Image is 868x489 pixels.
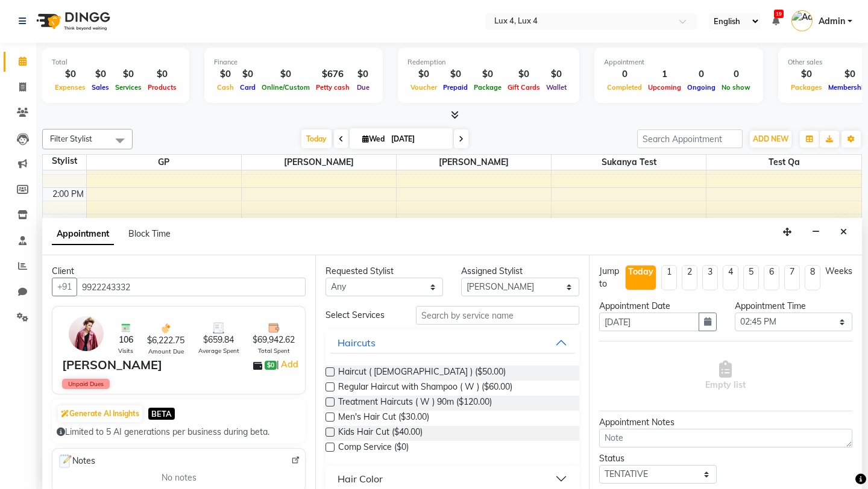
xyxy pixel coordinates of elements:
div: $0 [214,67,237,81]
input: Search by service name [416,306,579,325]
input: yyyy-mm-dd [599,313,699,331]
span: [PERSON_NAME] [242,155,396,170]
li: 6 [764,265,779,290]
span: Average Spent [198,346,239,355]
span: Package [471,83,505,92]
div: $0 [112,67,145,81]
span: BETA [148,408,175,419]
input: 2025-10-01 [388,130,448,148]
div: Finance [214,57,373,67]
button: +91 [52,278,77,296]
span: Appointment [52,223,114,245]
span: Treatment Haircuts ( W ) 90m ($120.00) [338,396,492,411]
div: Hair Color [338,472,383,486]
span: | [277,357,300,372]
button: Haircuts [330,332,574,354]
div: Appointment [604,57,753,67]
div: Today [628,266,653,278]
span: Today [301,129,332,148]
span: Upcoming [645,83,684,92]
span: Wallet [543,83,570,92]
span: Due [354,83,373,92]
span: Empty list [705,361,746,391]
a: 19 [772,16,779,26]
span: Haircut ( [DEMOGRAPHIC_DATA] ) ($50.00) [338,366,506,381]
span: Completed [604,83,645,92]
button: ADD NEW [750,131,791,148]
span: Block Time [128,228,171,239]
span: GP [87,155,241,170]
span: Total Spent [258,346,290,355]
div: Total [52,57,180,67]
span: Sukanya Test [552,155,706,170]
span: Wed [359,134,388,143]
span: Comp Service ($0) [338,441,409,456]
div: $0 [145,67,180,81]
div: $0 [237,67,259,81]
span: Filter Stylist [50,134,92,143]
span: Test qa [706,155,861,170]
div: Assigned Stylist [461,265,579,278]
span: Regular Haircut with Shampoo ( W ) ($60.00) [338,381,512,396]
div: Weeks [825,265,852,278]
div: Requested Stylist [325,265,443,278]
li: 4 [723,265,738,290]
li: 7 [784,265,800,290]
span: Sales [89,83,112,92]
div: $0 [788,67,825,81]
div: $0 [543,67,570,81]
span: Notes [57,453,95,469]
div: $0 [440,67,471,81]
div: Redemption [407,57,570,67]
div: Status [599,452,717,465]
div: Client [52,265,306,278]
div: 1 [645,67,684,81]
span: Kids Hair Cut ($40.00) [338,426,423,441]
img: logo [31,4,113,38]
div: [PERSON_NAME] [62,356,162,374]
span: Services [112,83,145,92]
div: $0 [407,67,440,81]
span: Voucher [407,83,440,92]
li: 8 [805,265,820,290]
span: Products [145,83,180,92]
div: Appointment Date [599,300,717,313]
div: 0 [719,67,753,81]
span: Amount Due [148,347,184,356]
span: No show [719,83,753,92]
span: Gift Cards [505,83,543,92]
div: Haircuts [338,335,376,350]
div: 0 [684,67,719,81]
div: 0 [604,67,645,81]
button: Generate AI Insights [58,405,142,422]
div: $676 [313,67,353,81]
div: Jump to [599,265,620,290]
div: Appointment Notes [599,416,852,429]
span: Online/Custom [259,83,313,92]
div: Stylist [43,155,86,167]
li: 1 [661,265,677,290]
div: $0 [505,67,543,81]
span: $6,222.75 [147,334,184,347]
div: Limited to 5 AI generations per business during beta. [57,426,301,438]
li: 3 [702,265,718,290]
img: Admin [791,10,813,31]
div: 2:00 PM [50,188,86,201]
span: Prepaid [440,83,471,92]
input: Search by Name/Mobile/Email/Code [77,278,306,296]
span: Men's Hair Cut ($30.00) [338,411,429,426]
div: $0 [471,67,505,81]
div: $0 [52,67,89,81]
span: ADD NEW [753,134,788,143]
span: 19 [774,10,784,18]
span: Card [237,83,259,92]
img: profile [69,316,104,351]
div: $0 [353,67,373,81]
span: 106 [119,334,133,346]
div: $0 [259,67,313,81]
li: 5 [743,265,759,290]
div: $0 [89,67,112,81]
span: Ongoing [684,83,719,92]
span: Unpaid Dues [62,379,110,389]
span: Expenses [52,83,89,92]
